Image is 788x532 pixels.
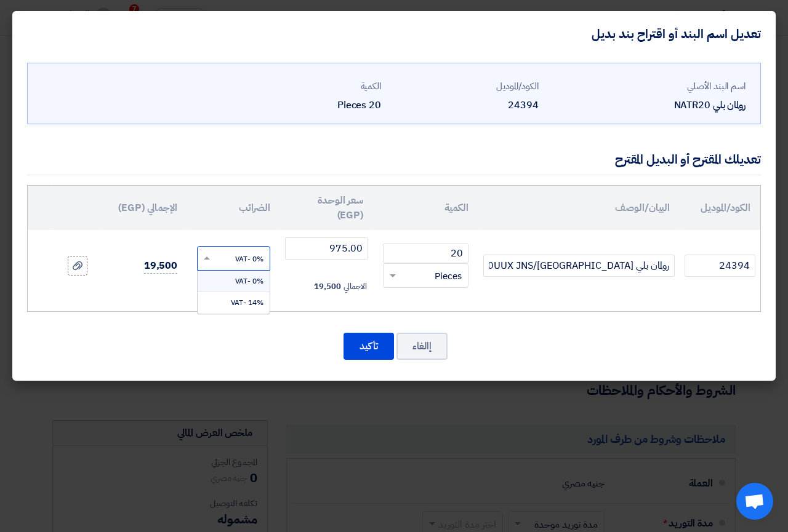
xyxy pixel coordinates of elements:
div: 20 Pieces [233,98,381,113]
div: 24394 [391,98,539,113]
div: الكمية [233,79,381,93]
span: 19,500 [314,280,340,293]
th: الضرائب [187,186,280,230]
div: الكود/الموديل [391,79,539,93]
th: الكود/الموديل [680,186,760,230]
span: 14% -VAT [231,297,263,308]
th: سعر الوحدة (EGP) [280,186,373,230]
th: الإجمالي (EGP) [102,186,187,230]
input: أدخل سعر الوحدة [285,237,368,260]
div: رولمان بلي NATR20 [549,98,746,113]
input: الموديل [685,255,755,277]
span: 19,500 [144,258,177,274]
button: إالغاء [396,333,448,360]
th: البيان/الوصف [478,186,680,230]
span: Pieces [435,269,462,284]
input: Add Item Description [483,255,675,277]
div: اسم البند الأصلي [549,79,746,93]
span: الاجمالي [344,280,367,293]
th: الكمية [373,186,478,230]
button: تأكيد [344,333,394,360]
div: Open chat [736,483,773,520]
div: تعديلك المقترح أو البديل المقترح [615,150,761,169]
input: RFQ_STEP1.ITEMS.2.AMOUNT_TITLE [383,244,468,263]
ng-select: VAT [197,246,270,271]
h4: تعديل اسم البند أو اقتراح بند بديل [592,26,761,42]
span: 0% -VAT [235,276,263,287]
